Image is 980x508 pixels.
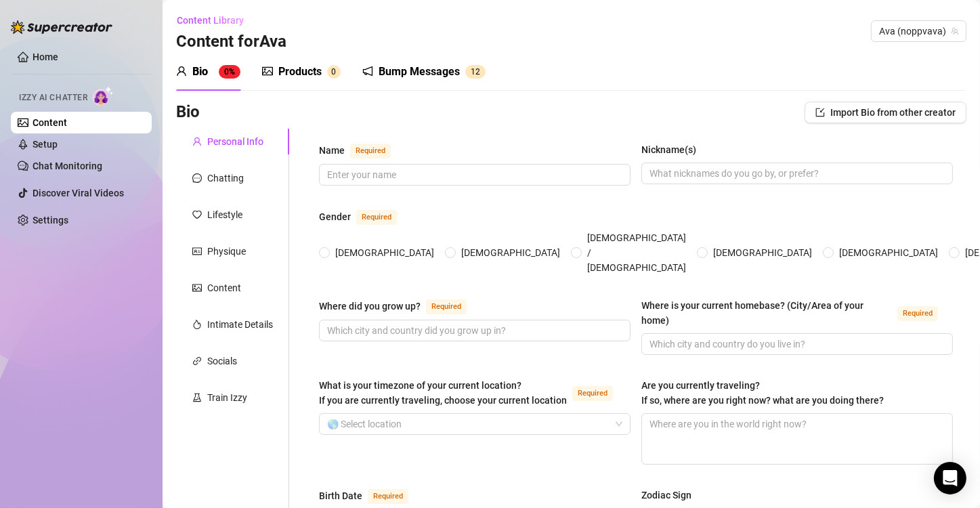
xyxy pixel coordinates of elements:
div: Open Intercom Messenger [934,462,966,494]
input: Where is your current homebase? (City/Area of your home) [649,337,942,352]
span: picture [262,66,273,77]
div: Where is your current homebase? (City/Area of your home) [641,298,892,328]
div: Gender [319,209,351,224]
span: fire [192,320,202,329]
span: picture [192,283,202,293]
label: Gender [319,209,412,225]
a: Chat Monitoring [33,161,102,171]
img: AI Chatter [93,86,114,106]
a: Setup [33,139,58,150]
span: idcard [192,247,202,256]
button: Import Bio from other creator [805,102,966,123]
span: Ava (noppvava) [879,21,958,41]
a: Content [33,117,67,128]
a: Discover Viral Videos [33,188,124,198]
label: Where did you grow up? [319,298,482,314]
span: user [192,137,202,146]
div: Where did you grow up? [319,299,421,314]
span: Required [897,306,938,321]
div: Nickname(s) [641,142,696,157]
button: Content Library [176,9,255,31]
span: [DEMOGRAPHIC_DATA] / [DEMOGRAPHIC_DATA] [582,230,691,275]
label: Zodiac Sign [641,488,701,503]
span: Required [572,386,613,401]
span: message [192,173,202,183]
label: Where is your current homebase? (City/Area of your home) [641,298,953,328]
sup: 0 [327,65,341,79]
span: [DEMOGRAPHIC_DATA] [330,245,440,260]
div: Train Izzy [207,390,247,405]
div: Zodiac Sign [641,488,691,503]
div: Birth Date [319,488,362,503]
div: Physique [207,244,246,259]
div: Socials [207,354,237,368]
sup: 0% [219,65,240,79]
span: Required [426,299,467,314]
span: Import Bio from other creator [830,107,956,118]
a: Settings [33,215,68,226]
h3: Bio [176,102,200,123]
input: Where did you grow up? [327,323,620,338]
div: Personal Info [207,134,263,149]
div: Intimate Details [207,317,273,332]
input: Name [327,167,620,182]
img: logo-BBDzfeDw.svg [11,20,112,34]
span: Required [368,489,408,504]
span: Are you currently traveling? If so, where are you right now? what are you doing there? [641,380,884,406]
div: Products [278,64,322,80]
span: What is your timezone of your current location? If you are currently traveling, choose your curre... [319,380,567,406]
span: Content Library [177,15,244,26]
span: 1 [471,67,475,77]
span: team [951,27,959,35]
span: link [192,356,202,366]
div: Bump Messages [379,64,460,80]
span: import [815,108,825,117]
div: Chatting [207,171,244,186]
label: Birth Date [319,488,423,504]
span: Required [356,210,397,225]
span: [DEMOGRAPHIC_DATA] [456,245,566,260]
div: Bio [192,64,208,80]
div: Name [319,143,345,158]
a: Home [33,51,58,62]
span: experiment [192,393,202,402]
span: notification [362,66,373,77]
span: user [176,66,187,77]
sup: 12 [465,65,486,79]
span: heart [192,210,202,219]
label: Nickname(s) [641,142,706,157]
span: Izzy AI Chatter [19,91,87,104]
div: Content [207,280,241,295]
span: Required [350,144,391,158]
div: Lifestyle [207,207,242,222]
h3: Content for Ava [176,31,286,53]
span: 2 [475,67,480,77]
span: [DEMOGRAPHIC_DATA] [834,245,943,260]
span: [DEMOGRAPHIC_DATA] [708,245,817,260]
label: Name [319,142,406,158]
input: Nickname(s) [649,166,942,181]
